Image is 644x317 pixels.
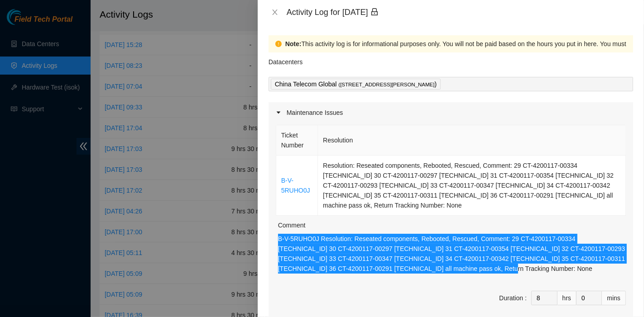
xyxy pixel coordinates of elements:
p: B-V-5RUHO0J Resolution: Reseated components, Rebooted, Rescued, Comment: 29 CT-4200117-00334 [TEC... [278,234,626,274]
strong: Note: [285,39,302,49]
div: Duration : [499,293,527,303]
div: Activity Log for [DATE] [287,7,633,17]
button: Close [269,8,281,17]
div: Maintenance Issues [269,102,633,123]
p: Datacenters [269,52,303,67]
div: mins [602,291,626,305]
span: ( [STREET_ADDRESS][PERSON_NAME] [338,82,434,87]
span: close [271,9,279,16]
th: Resolution [318,125,626,156]
th: Ticket Number [276,125,318,156]
td: Resolution: Reseated components, Rebooted, Rescued, Comment: 29 CT-4200117-00334 [TECHNICAL_ID] 3... [318,156,626,216]
label: Comment [278,220,306,230]
span: lock [370,8,379,16]
a: B-V-5RUHO0J [281,177,310,194]
div: hrs [557,291,577,305]
span: caret-right [276,110,281,115]
span: exclamation-circle [275,41,282,47]
p: China Telecom Global ) [275,79,437,90]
